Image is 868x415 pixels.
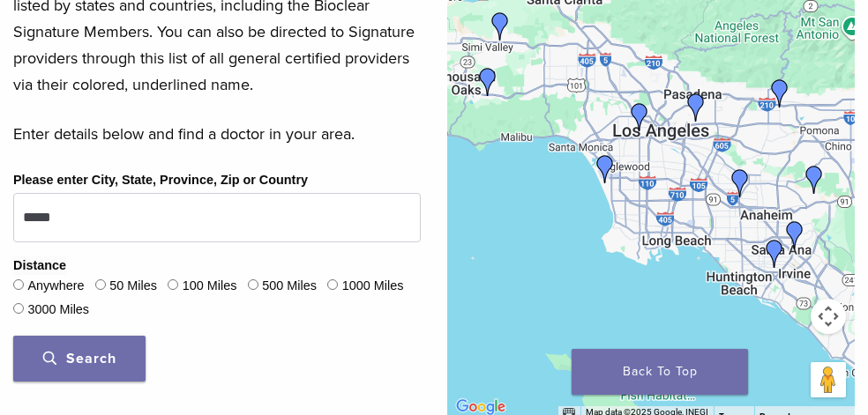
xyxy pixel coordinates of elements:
[474,68,502,96] div: Dr. Philip Shindler
[726,169,754,197] div: Dr. Henry Chung
[13,121,421,147] p: Enter details below and find a doctor in your area.
[13,171,308,190] label: Please enter City, State, Province, Zip or Country
[43,350,116,367] span: Search
[13,336,146,382] button: Search
[811,362,846,397] button: Drag Pegman onto the map to open Street View
[486,12,514,41] div: Dr. Justin Stout
[766,79,794,107] div: Dr. Joy Helou
[760,240,789,268] div: Dr. Randy Fong
[800,166,828,194] div: Dr. Rajeev Prasher
[342,277,404,296] label: 1000 Miles
[572,349,748,395] a: Back To Top
[591,155,619,183] div: Dr. Sandra Calleros
[27,300,89,320] label: 3000 Miles
[682,93,710,122] div: Dr. Benjamin Lu
[27,277,84,296] label: Anywhere
[109,277,157,296] label: 50 Miles
[811,299,846,334] button: Map camera controls
[262,277,317,296] label: 500 Miles
[183,277,237,296] label: 100 Miles
[625,103,654,131] div: Dr. Henry Chung
[781,221,809,249] div: Dr. Eddie Kao
[13,256,66,276] legend: Distance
